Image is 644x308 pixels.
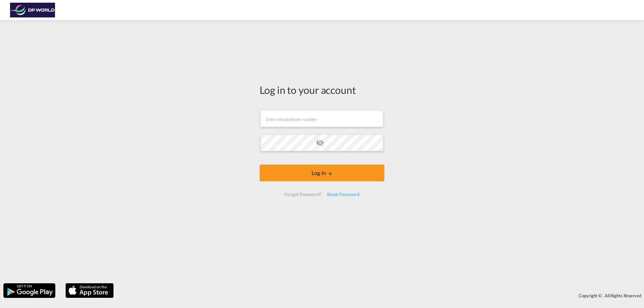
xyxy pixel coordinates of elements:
[316,139,324,147] md-icon: icon-eye-off
[260,110,383,127] input: Enter email/phone number
[324,188,362,200] div: Reset Password
[282,188,324,200] div: Forgot Password?
[260,165,384,181] button: LOGIN
[3,283,56,299] img: google.png
[65,283,114,299] img: apple.png
[260,83,384,97] div: Log in to your account
[117,290,644,301] div: Copyright © . All Rights Reserved
[10,3,55,18] img: c08ca190194411f088ed0f3ba295208c.png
